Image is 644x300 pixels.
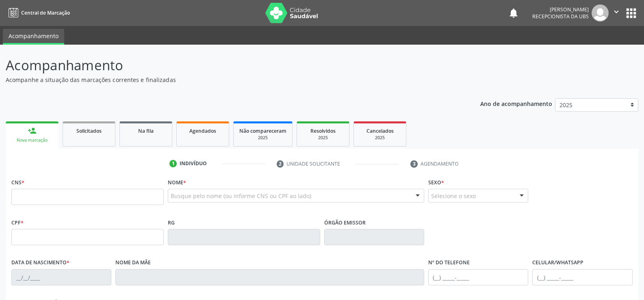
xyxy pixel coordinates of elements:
label: CPF [11,216,24,229]
div: 1 [169,160,177,167]
label: Celular/WhatsApp [532,257,583,269]
label: Data de nascimento [11,257,69,269]
p: Acompanhe a situação das marcações correntes e finalizadas [6,76,449,84]
div: 2025 [239,135,286,141]
p: Acompanhamento [6,55,449,76]
label: Nome da mãe [115,257,151,269]
button:  [609,4,624,22]
img: img [592,4,609,22]
label: CNS [11,176,24,189]
a: Acompanhamento [3,29,64,45]
i:  [612,7,621,16]
span: Busque pelo nome (ou informe CNS ou CPF ao lado) [171,192,311,200]
label: Nome [168,176,186,189]
span: Solicitados [76,127,102,134]
input: (__) _____-_____ [428,269,528,285]
span: Central de Marcação [21,9,70,16]
div: person_add [28,126,37,135]
label: Sexo [428,176,444,189]
span: Na fila [138,127,154,134]
span: Recepcionista da UBS [532,13,589,20]
button: notifications [508,7,519,19]
div: Indivíduo [180,160,207,167]
span: Não compareceram [239,127,286,134]
button: apps [624,6,638,20]
span: Selecione o sexo [431,192,476,200]
label: RG [168,216,175,229]
p: Ano de acompanhamento [480,98,552,108]
label: Órgão emissor [324,216,366,229]
input: __/__/____ [11,269,111,285]
div: 2025 [303,135,343,141]
div: [PERSON_NAME] [532,6,589,13]
input: (__) _____-_____ [532,269,632,285]
span: Resolvidos [310,127,336,134]
div: Nova marcação [11,137,53,143]
label: Nº do Telefone [428,257,470,269]
span: Agendados [189,127,216,134]
span: Cancelados [366,127,394,134]
div: 2025 [360,135,400,141]
a: Central de Marcação [6,6,70,19]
